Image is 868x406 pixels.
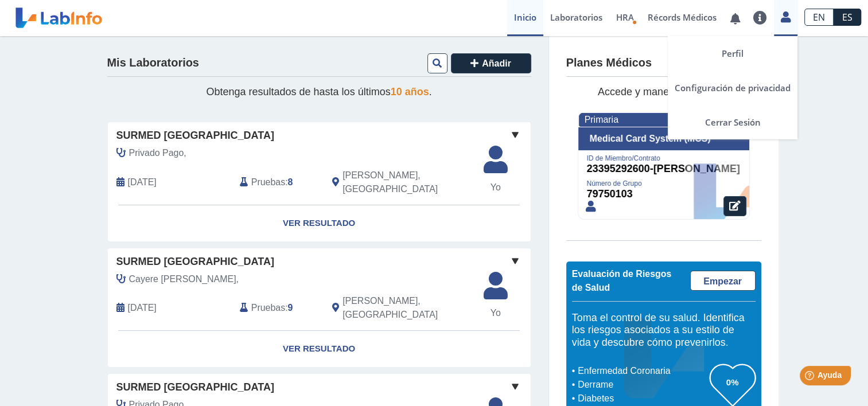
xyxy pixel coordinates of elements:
span: Salinas, PR [342,294,469,322]
li: Diabetes [575,392,710,405]
span: Yo [477,306,515,320]
div: : [231,169,324,196]
span: Pruebas [251,301,285,315]
span: 10 años [391,86,429,97]
span: SurMed [GEOGRAPHIC_DATA] [116,380,274,395]
span: Evaluación de Riesgos de Salud [572,269,672,292]
span: HRA [616,11,634,23]
h4: Planes Médicos [566,56,652,70]
span: Accede y maneja sus planes [598,86,729,97]
a: EN [804,9,834,26]
span: Empezar [703,276,742,286]
span: SurMed [GEOGRAPHIC_DATA] [116,128,274,143]
a: Configuración de privacidad [668,71,797,105]
a: ES [834,9,861,26]
span: Salinas, PR [342,169,469,196]
b: 8 [288,177,293,187]
b: 9 [288,303,293,313]
a: Perfil [668,36,797,71]
span: SurMed [GEOGRAPHIC_DATA] [116,254,274,270]
a: Ver Resultado [108,331,531,367]
div: : [231,294,324,322]
span: 2025-08-29 [128,175,157,189]
span: Privado Pago, [129,146,186,160]
button: Añadir [451,53,531,73]
li: Enfermedad Coronaria [575,364,710,378]
iframe: Help widget launcher [766,361,855,393]
span: Yo [477,181,515,194]
h5: Toma el control de su salud. Identifica los riesgos asociados a su estilo de vida y descubre cómo... [572,312,756,349]
span: Añadir [482,58,511,68]
span: Primaria [585,115,618,124]
a: Cerrar Sesión [668,105,797,139]
a: Ver Resultado [108,205,531,241]
span: 2025-05-31 [128,301,157,315]
a: Empezar [690,271,756,291]
span: Pruebas [251,175,285,189]
span: Obtenga resultados de hasta los últimos . [206,86,431,97]
h3: 0% [710,375,756,389]
h4: Mis Laboratorios [107,56,199,70]
span: Cayere Arturo, [129,272,239,286]
li: Derrame [575,378,710,392]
